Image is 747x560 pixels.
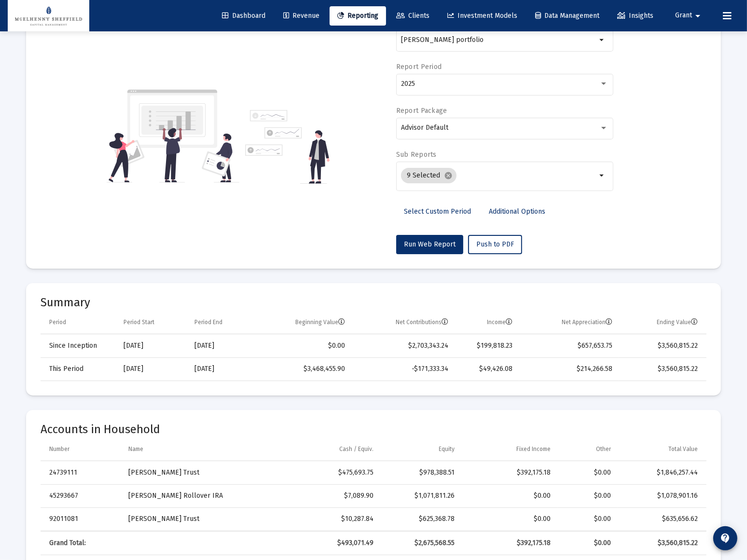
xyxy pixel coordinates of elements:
td: 45293667 [41,484,122,507]
div: Cash / Equiv. [339,445,373,453]
td: Column Net Contributions [352,311,455,334]
mat-icon: arrow_drop_down [692,6,704,26]
div: $392,175.18 [469,468,551,478]
td: 24739111 [41,461,122,484]
div: $0.00 [469,514,551,524]
a: Reporting [330,6,386,26]
img: reporting [107,88,239,184]
td: Column Beginning Value [255,311,351,334]
div: [DATE] [194,341,248,351]
span: Run Web Report [404,240,456,248]
div: [DATE] [124,341,181,351]
div: $625,368.78 [387,514,455,524]
td: [PERSON_NAME] Trust [122,461,286,484]
div: $0.00 [564,538,611,548]
div: [DATE] [124,364,181,374]
td: [PERSON_NAME] Trust [122,507,286,531]
td: Column Period [41,311,117,334]
td: $3,560,815.22 [619,334,706,357]
div: $1,078,901.16 [624,491,698,501]
div: [DATE] [194,364,248,374]
div: Total Value [668,445,698,453]
td: This Period [41,357,117,381]
div: Ending Value [657,318,698,326]
div: $1,846,257.44 [624,468,698,478]
mat-chip-list: Selection [401,166,596,185]
label: Report Package [396,107,447,115]
img: Dashboard [15,6,82,26]
td: -$171,333.34 [352,357,455,381]
div: $475,693.75 [292,468,374,478]
span: Insights [617,12,653,20]
div: Net Appreciation [562,318,612,326]
td: $49,426.08 [455,357,519,381]
td: Column Period Start [117,311,188,334]
mat-icon: cancel [444,171,453,180]
span: Dashboard [222,12,265,20]
div: Other [596,445,611,453]
span: Investment Models [447,12,517,20]
td: $199,818.23 [455,334,519,357]
div: $493,071.49 [292,538,374,548]
div: Beginning Value [295,318,345,326]
div: $0.00 [564,491,611,501]
button: Push to PDF [468,235,522,254]
td: $0.00 [255,334,351,357]
div: Fixed Income [516,445,551,453]
span: Data Management [535,12,599,20]
span: Advisor Default [401,123,448,132]
div: $7,089.90 [292,491,374,501]
td: Column Number [41,438,122,461]
td: Column Fixed Income [462,438,558,461]
mat-card-title: Accounts in Household [41,424,706,434]
div: Period Start [124,318,154,326]
td: $657,653.75 [519,334,619,357]
td: $2,703,343.24 [352,334,455,357]
span: Select Custom Period [404,207,471,216]
a: Revenue [276,6,327,26]
div: Net Contributions [396,318,448,326]
span: Additional Options [489,207,545,216]
div: Period End [194,318,222,326]
mat-card-title: Summary [41,298,706,307]
td: Column Period End [188,311,255,334]
mat-icon: arrow_drop_down [596,170,608,181]
td: Since Inception [41,334,117,357]
a: Data Management [527,6,607,26]
div: Income [487,318,512,326]
input: Search or select an account or household [401,36,596,44]
a: Insights [609,6,661,26]
span: Push to PDF [476,240,514,248]
td: Column Total Value [618,438,706,461]
div: $392,175.18 [469,538,551,548]
button: Grant [664,6,715,25]
span: 2025 [401,80,415,88]
a: Investment Models [440,6,525,26]
div: Data grid [41,311,706,381]
mat-icon: contact_support [719,533,731,544]
mat-chip: 9 Selected [401,168,456,183]
img: reporting-alt [245,110,330,184]
div: Number [49,445,69,453]
div: Data grid [41,438,706,555]
div: $2,675,568.55 [387,538,455,548]
td: Column Ending Value [619,311,706,334]
div: $0.00 [564,514,611,524]
td: $3,560,815.22 [619,357,706,381]
td: Column Other [557,438,618,461]
td: Column Income [455,311,519,334]
td: Column Cash / Equiv. [286,438,381,461]
mat-icon: arrow_drop_down [596,34,608,46]
div: $978,388.51 [387,468,455,478]
td: [PERSON_NAME] Rollover IRA [122,484,286,507]
div: Period [49,318,66,326]
span: Reporting [337,12,378,20]
span: Grant [675,12,692,20]
a: Dashboard [214,6,273,26]
label: Sub Reports [396,150,437,159]
span: Clients [396,12,429,20]
td: $214,266.58 [519,357,619,381]
div: Equity [439,445,455,453]
div: $10,287.84 [292,514,374,524]
div: $3,560,815.22 [624,538,698,548]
